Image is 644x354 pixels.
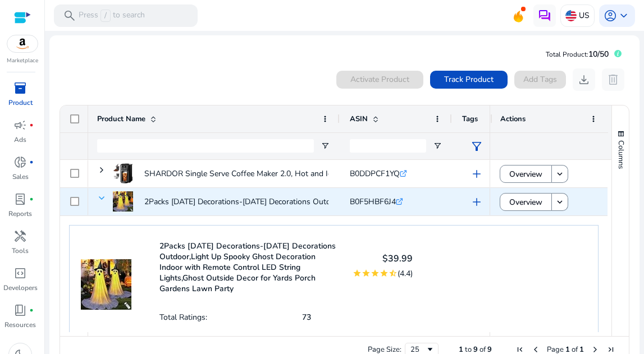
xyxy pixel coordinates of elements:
span: Track Product [444,73,494,85]
span: code_blocks [13,266,27,280]
span: search [63,9,76,22]
span: account_circle [604,9,617,22]
h4: $39.99 [353,254,413,264]
p: Ads [14,135,26,145]
div: Previous Page [531,345,540,354]
span: fiber_manual_record [29,197,34,201]
p: Marketplace [7,57,38,65]
span: Total Product: [546,50,588,59]
p: 2Packs [DATE] Decorations-[DATE] Decorations Outdoor,Light Up Spooky Ghost Decoration Indoor with... [159,241,339,294]
span: Tags [462,114,478,124]
p: 73 [302,312,311,323]
span: handyman [13,229,27,243]
img: 51PqMbztdrL._AC_US100_.jpg [81,237,131,310]
span: Overview [509,191,542,214]
span: keyboard_arrow_down [617,9,631,22]
span: add [470,167,483,181]
div: First Page [515,345,524,354]
p: Reports [8,209,32,219]
p: Sales [12,172,29,182]
p: 2Packs [DATE] Decorations-[DATE] Decorations Outdoor,Light... [144,190,367,213]
img: 51PqMbztdrL._AC_US100_.jpg [113,191,133,212]
button: download [573,68,595,91]
span: inventory_2 [13,81,27,95]
span: Overview [509,163,542,186]
mat-icon: star [371,269,380,278]
p: 46 [302,330,311,341]
span: B0F5HBF6J4 [350,196,396,207]
span: fiber_manual_record [29,308,34,312]
span: / [101,10,111,22]
p: Total Ratings: [159,312,207,323]
span: fiber_manual_record [29,123,34,127]
span: 10/50 [588,49,609,59]
p: SHARDOR Single Serve Coffee Maker 2.0, Hot and Iced Coffee Machine... [144,162,401,185]
div: Last Page [606,345,615,354]
input: Product Name Filter Input [97,139,314,153]
span: donut_small [13,155,27,169]
button: Overview [500,165,552,183]
span: Columns [616,140,626,169]
p: Developers [3,283,38,293]
mat-icon: keyboard_arrow_down [555,197,565,207]
div: Next Page [591,345,600,354]
mat-icon: star [380,269,389,278]
img: 41J1KSd7oOL._AC_US100_.jpg [113,163,133,183]
p: Customer Reviews: [159,330,227,341]
img: us.svg [565,10,577,21]
span: (4.4) [398,268,413,279]
p: Press to search [79,10,145,22]
button: Track Product [430,71,508,89]
span: download [577,73,591,86]
span: lab_profile [13,192,27,206]
img: amazon.svg [7,35,38,52]
span: filter_alt [470,140,483,153]
span: Product Name [97,114,145,124]
p: Product [8,98,33,108]
mat-icon: star [353,269,362,278]
p: US [579,6,590,25]
mat-icon: star_half [389,269,398,278]
button: Open Filter Menu [321,141,330,150]
span: Actions [500,114,526,124]
button: Open Filter Menu [433,141,442,150]
mat-icon: star [362,269,371,278]
button: Overview [500,193,552,211]
p: Tools [12,246,29,256]
mat-icon: keyboard_arrow_down [555,169,565,179]
span: ASIN [350,114,368,124]
p: Resources [4,320,36,330]
span: fiber_manual_record [29,160,34,164]
span: B0DDPCF1YQ [350,168,400,179]
span: campaign [13,118,27,132]
input: ASIN Filter Input [350,139,426,153]
span: book_4 [13,304,27,317]
span: add [470,195,483,209]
